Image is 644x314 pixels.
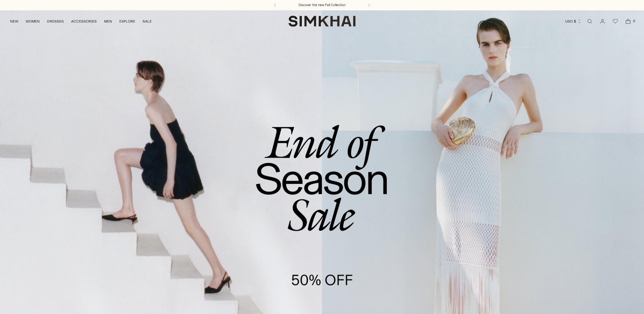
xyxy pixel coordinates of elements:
[609,15,621,27] a: Wishlist
[596,15,609,27] a: Go to the account page
[288,15,356,27] a: SIMKHAI
[622,15,634,27] a: Open cart modal
[631,18,637,24] span: 0
[298,3,346,8] a: Discover the new Fall Collection
[119,15,135,28] a: EXPLORE
[104,15,112,28] a: MEN
[584,15,596,27] a: Open search modal
[26,15,40,28] a: WOMEN
[565,15,581,28] button: USD $
[47,15,64,28] a: DRESSES
[10,15,18,28] a: NEW
[71,15,97,28] a: ACCESSORIES
[143,15,152,28] a: SALE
